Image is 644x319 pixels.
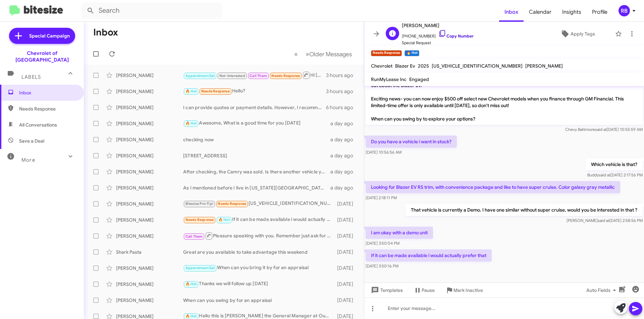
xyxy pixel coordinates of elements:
div: [PERSON_NAME] [116,233,183,239]
a: Inbox [499,2,524,22]
div: [PERSON_NAME] [116,152,183,159]
div: a day ago [330,120,359,127]
button: Auto Fields [581,284,624,296]
span: Inbox [19,89,76,96]
div: [PERSON_NAME] [116,297,183,304]
button: Apply Tags [543,28,612,40]
button: Pause [408,284,440,296]
div: After checking, the Camry was sold. Is there another vehicle you would be interested in or would ... [183,168,330,175]
div: [DATE] [334,201,359,207]
button: RB [613,5,637,16]
span: said at [595,127,607,132]
div: a day ago [330,152,359,159]
span: Needs Response [19,105,76,112]
span: Apply Tags [571,28,595,40]
span: Engaged [409,76,429,82]
span: » [306,50,309,58]
span: 🔥 Hot [185,314,197,318]
div: 3 hours ago [326,88,359,95]
span: [DATE] 3:50:16 PM [366,263,398,268]
div: [PERSON_NAME] [116,184,183,191]
span: [PERSON_NAME] [DATE] 2:58:56 PM [567,218,643,223]
a: Copy Number [438,33,474,38]
span: [PERSON_NAME] [525,63,563,69]
span: 🔥 Hot [185,121,197,126]
div: [PERSON_NAME] [116,104,183,111]
p: Looking for Blazer EV RS trim, with convenience package and like to have super cruise. Color gala... [366,181,620,193]
span: « [294,50,298,58]
small: 🔥 Hot [405,50,419,56]
a: Profile [587,2,613,22]
div: [PERSON_NAME] [116,136,183,143]
span: Bitesize Pro-Tip! [185,202,213,206]
span: 2025 [418,63,429,69]
span: [US_VEHICLE_IDENTIFICATION_NUMBER] [432,63,523,69]
div: [US_VEHICLE_IDENTIFICATION_NUMBER] is my current vehicle VIN, I owe $46,990. If you can cover tha... [183,200,334,208]
span: Needs Response [218,202,246,206]
span: Pause [422,284,435,296]
span: 🔥 Hot [185,89,197,93]
a: Insights [557,2,587,22]
span: Not-Interested [219,74,245,78]
div: 3 hours ago [326,72,359,79]
span: Needs Response [185,218,214,222]
input: Search [81,3,222,19]
div: When can you swing by for an appraisal [183,297,334,304]
div: a day ago [330,168,359,175]
p: If it can be made available i would actually prefer that [366,249,492,261]
span: Save a Deal [19,138,44,144]
span: Special Request [402,39,474,46]
span: Call Them [185,234,203,239]
div: Hi [PERSON_NAME], did you try calling me? Do you have any updates? [183,71,326,79]
div: Pleasure speaking with you. Remember just ask for [PERSON_NAME] when you arrive. [183,232,334,240]
nav: Page navigation example [290,47,356,61]
h1: Inbox [93,27,118,38]
span: Chevy Baltimore [DATE] 10:55:59 AM [565,127,643,132]
div: I can provide quotes or payment details. However, I recommend visiting the dealership to discuss ... [183,104,326,111]
span: [DATE] 10:56:56 AM [366,150,401,155]
div: [DATE] [334,297,359,304]
div: Great are you available to take advantage this weekend [183,249,334,255]
div: [PERSON_NAME] [116,168,183,175]
span: Chevrolet [371,63,392,69]
span: [DATE] 2:18:11 PM [366,195,397,200]
div: [PERSON_NAME] [116,88,183,95]
div: [PERSON_NAME] [116,120,183,127]
div: [PERSON_NAME] [116,281,183,288]
div: Shark Pasta [116,249,183,255]
div: Awesome, What is a good time for you [DATE] [183,119,330,127]
div: [DATE] [334,265,359,271]
span: Appointment Set [185,266,215,270]
span: Templates [370,284,403,296]
p: Which vehicle is that? [586,158,643,170]
span: Labels [21,74,41,80]
span: Appointment Set [185,74,215,78]
p: Do you have a vehicle i want in stock? [366,136,457,148]
div: checking now [183,136,330,143]
div: RB [619,5,630,16]
span: Blazer Ev [395,63,415,69]
div: [PERSON_NAME] [116,217,183,223]
span: RunMyLease Inc [371,76,407,82]
div: Thanks we will follow up [DATE] [183,280,334,288]
button: Mark Inactive [440,284,488,296]
span: More [21,157,35,163]
span: 🔥 Hot [185,282,197,286]
span: 🔥 Hot [218,218,230,222]
p: I am okay with a demo unit [366,227,433,239]
span: Call Them [250,74,267,78]
div: [PERSON_NAME] [116,265,183,271]
p: That vehicle is currently a Demo. I have one similar without super cruise, would you be intereste... [406,204,643,216]
div: a day ago [330,136,359,143]
a: Calendar [524,2,557,22]
div: [DATE] [334,233,359,239]
span: Needs Response [271,74,300,78]
div: Hello? [183,87,326,95]
div: [PERSON_NAME] [116,201,183,207]
small: Needs Response [371,50,402,56]
p: Hi [PERSON_NAME] it's [PERSON_NAME], Internet Director at Ourisman Chevrolet of Baltimore. Thanks... [366,73,643,125]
